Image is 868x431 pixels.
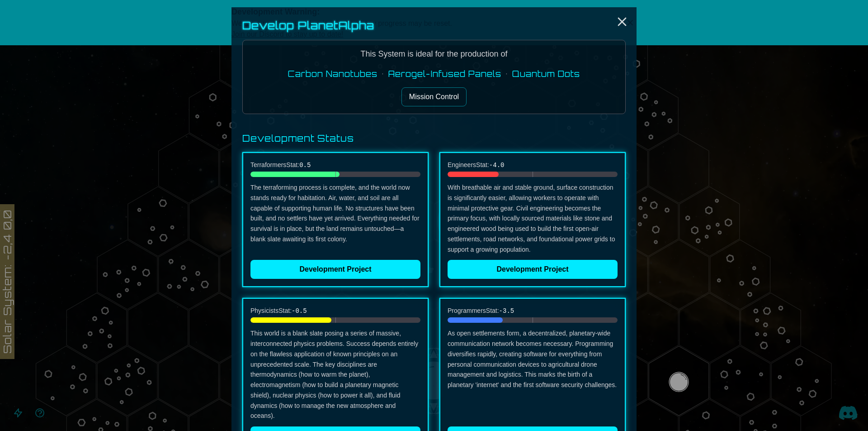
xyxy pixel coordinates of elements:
[250,48,618,60] p: This System is ideal for the production of
[505,69,509,79] span: •
[242,18,626,33] h2: Develop Planet Alpha
[250,182,420,254] p: The terraforming process is complete, and the world now stands ready for habitation. Air, water, ...
[615,14,629,29] button: Close
[250,328,420,421] p: This world is a blank slate posing a series of massive, interconnected physics problems. Success ...
[388,69,512,79] span: Aerogel-Infused Panels
[448,328,618,421] p: As open settlements form, a decentralized, planetary-wide communication network becomes necessary...
[401,87,467,106] button: Mission Control
[448,306,514,316] span: Programmers Stat:
[448,160,504,170] span: Engineers Stat:
[299,162,311,169] span: 0.5
[292,307,307,315] span: -0.5
[448,260,618,279] button: Development Project
[250,260,420,279] button: Development Project
[499,307,514,315] span: -3.5
[448,182,618,254] p: With breathable air and stable ground, surface construction is significantly easier, allowing wor...
[489,162,505,169] span: -4.0
[242,132,626,145] h3: Development Status
[250,306,307,316] span: Physicists Stat:
[250,160,311,170] span: Terraformers Stat:
[381,69,385,79] span: •
[512,69,580,79] span: Quantum Dots
[288,69,388,79] span: Carbon Nanotubes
